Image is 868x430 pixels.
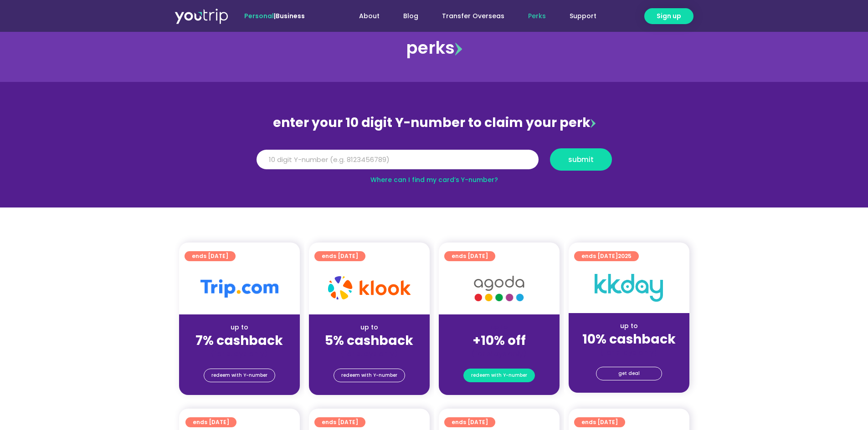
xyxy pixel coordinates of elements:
[574,417,625,427] a: ends [DATE]
[644,8,693,24] a: Sign up
[582,330,676,348] strong: 10% cashback
[471,369,527,382] span: redeem with Y-number
[185,251,236,261] a: ends [DATE]
[193,417,229,427] span: ends [DATE]
[446,349,552,359] div: (for stays only)
[257,150,539,170] input: 10 digit Y-number (e.g. 8123456789)
[186,349,293,359] div: (for stays only)
[558,8,608,25] a: Support
[574,251,639,261] a: ends [DATE]2025
[322,251,358,261] span: ends [DATE]
[347,8,391,25] a: About
[491,323,508,332] span: up to
[186,323,293,332] div: up to
[581,251,632,261] span: ends [DATE]
[341,369,397,382] span: redeem with Y-number
[316,323,422,332] div: up to
[257,148,612,177] form: Y Number
[244,11,274,20] span: Personal
[195,332,283,349] strong: 7% cashback
[314,251,365,261] a: ends [DATE]
[618,367,640,380] span: get deal
[581,417,618,427] span: ends [DATE]
[596,367,662,380] a: get deal
[325,332,413,349] strong: 5% cashback
[430,8,516,25] a: Transfer Overseas
[463,369,535,382] a: redeem with Y-number
[322,417,358,427] span: ends [DATE]
[370,175,498,184] a: Where can I find my card’s Y-number?
[444,251,495,261] a: ends [DATE]
[516,8,558,25] a: Perks
[329,8,608,25] nav: Menu
[316,349,422,359] div: (for stays only)
[204,369,275,382] a: redeem with Y-number
[550,148,612,171] button: submit
[444,417,495,427] a: ends [DATE]
[276,11,305,20] a: Business
[185,417,236,427] a: ends [DATE]
[618,252,632,260] span: 2025
[657,11,681,21] span: Sign up
[244,11,305,20] span: |
[452,251,488,261] span: ends [DATE]
[192,251,228,261] span: ends [DATE]
[252,111,616,135] div: enter your 10 digit Y-number to claim your perk
[211,369,267,382] span: redeem with Y-number
[568,156,594,163] span: submit
[576,321,682,331] div: up to
[334,369,405,382] a: redeem with Y-number
[314,417,365,427] a: ends [DATE]
[473,332,526,349] strong: +10% off
[391,8,430,25] a: Blog
[452,417,488,427] span: ends [DATE]
[576,348,682,357] div: (for stays only)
